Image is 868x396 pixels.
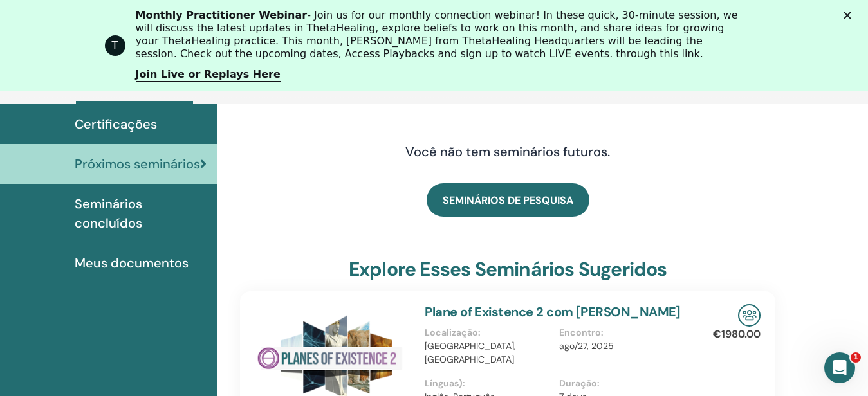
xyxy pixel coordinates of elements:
span: Seminários concluídos [75,194,207,233]
p: ago/27, 2025 [559,339,686,353]
span: Próximos seminários [75,154,200,174]
a: Plane of Existence 2 com [PERSON_NAME] [425,303,681,320]
iframe: Intercom live chat [824,352,855,383]
div: Fechar [844,12,856,19]
p: Localização : [425,326,551,339]
p: [GEOGRAPHIC_DATA], [GEOGRAPHIC_DATA] [425,339,551,366]
span: 1 [851,352,861,363]
p: Encontro : [559,326,686,339]
h4: Você não tem seminários futuros. [305,144,710,159]
a: SEMINÁRIOS DE PESQUISA [427,183,589,217]
b: Monthly Practitioner Webinar [136,9,308,21]
span: Meus documentos [75,253,189,273]
p: €1980.00 [713,327,761,342]
div: - Join us for our monthly connection webinar! In these quick, 30-minute session, we will discuss ... [136,9,743,60]
span: SEMINÁRIOS DE PESQUISA [443,194,573,207]
p: Duração : [559,377,686,390]
h3: Explore esses seminários sugeridos [349,258,667,281]
img: In-Person Seminar [738,304,761,327]
p: Línguas) : [425,377,551,390]
a: Join Live or Replays Here [136,68,281,82]
div: Profile image for ThetaHealing [105,35,125,56]
span: Certificações [75,114,157,134]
